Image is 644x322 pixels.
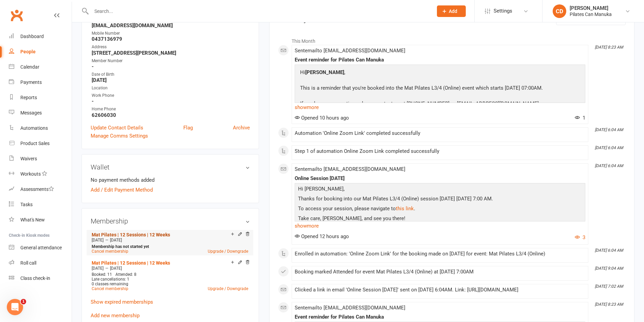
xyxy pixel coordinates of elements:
[9,166,72,182] a: Workouts
[21,299,26,304] span: 1
[20,171,41,177] div: Workouts
[9,105,72,121] a: Messages
[278,34,626,45] li: This Month
[92,64,250,70] strong: -
[8,7,25,24] a: Clubworx
[9,271,72,286] a: Class kiosk mode
[396,205,414,212] a: this link
[92,44,250,50] div: Address
[494,3,512,19] span: Settings
[9,90,72,105] a: Reports
[92,58,250,64] div: Member Number
[9,212,72,228] a: What's New
[9,59,72,75] a: Calendar
[595,266,623,271] i: [DATE] 9:04 AM
[305,69,344,75] strong: [PERSON_NAME]
[92,260,170,266] a: Mat Pilates | 12 Sessions | 12 Weeks
[91,132,148,140] a: Manage Comms Settings
[449,8,457,14] span: Add
[110,266,122,271] span: [DATE]
[295,130,585,136] div: Automation 'Online Zoom Link' completed successfully
[20,141,50,146] div: Product Sales
[296,195,584,204] p: Thanks for booking into our Mat Pilates L3/4 (Online) session [DATE] [DATE] 7:00 AM.
[296,214,584,224] p: Take care, [PERSON_NAME], and see you there!
[298,84,545,94] p: This is a reminder that you're booked into the Mat Pilates L3/4 (Online) event which starts [DATE...
[92,244,149,249] strong: Membership has not started yet
[7,299,23,315] iframe: Intercom live chat
[92,272,112,277] span: Booked: 11
[9,44,72,59] a: People
[92,112,250,118] strong: 62606030
[92,92,250,99] div: Work Phone
[595,145,623,150] i: [DATE] 6:04 AM
[595,45,623,50] i: [DATE] 8:23 AM
[9,151,72,166] a: Waivers
[295,115,349,121] span: Opened 10 hours ago
[295,269,585,275] div: Booking marked Attended for event Mat Pilates L3/4 (Online) at [DATE] 7:00AM
[296,204,584,214] p: To access your session, please navigate to .
[9,75,72,90] a: Payments
[278,13,626,23] h3: Activity
[295,103,585,112] a: show more
[110,238,122,243] span: [DATE]
[20,245,62,250] div: General attendance
[91,163,250,171] h3: Wallet
[20,156,37,161] div: Waivers
[92,85,250,91] div: Location
[570,5,612,11] div: [PERSON_NAME]
[295,287,585,293] div: Clicked a link in email 'Online Session [DATE]' sent on [DATE] 6:04AM. Link: [URL][DOMAIN_NAME]
[20,34,44,39] div: Dashboard
[20,79,42,85] div: Payments
[20,95,37,100] div: Reports
[92,106,250,112] div: Home Phone
[437,5,466,17] button: Add
[91,217,250,225] h3: Membership
[575,233,585,241] button: 3
[20,125,48,131] div: Automations
[595,302,623,307] i: [DATE] 8:23 AM
[20,275,50,281] div: Class check-in
[91,186,153,194] a: Add / Edit Payment Method
[298,100,545,109] p: If you have any questions please contact us at [PHONE_NUMBER] or [EMAIL_ADDRESS][DOMAIN_NAME].
[20,49,36,54] div: People
[9,240,72,255] a: General attendance kiosk mode
[575,115,585,121] span: 1
[92,282,128,286] span: 0 classes remaining
[295,176,585,181] div: Online Session [DATE]
[92,36,250,42] strong: 0437136979
[91,176,250,184] li: No payment methods added
[295,48,405,54] span: Sent email to [EMAIL_ADDRESS][DOMAIN_NAME]
[91,124,143,132] a: Update Contact Details
[295,233,349,239] span: Opened 12 hours ago
[9,197,72,212] a: Tasks
[92,238,104,243] span: [DATE]
[9,29,72,44] a: Dashboard
[92,286,128,291] a: Cancel membership
[9,255,72,271] a: Roll call
[20,202,33,207] div: Tasks
[92,77,250,83] strong: [DATE]
[115,272,136,277] span: Attended: 8
[9,121,72,136] a: Automations
[89,6,428,16] input: Search...
[296,185,584,195] p: Hi [PERSON_NAME],
[92,30,250,37] div: Mobile Number
[20,64,39,70] div: Calendar
[295,314,585,320] div: Event reminder for Pilates Can Manuka
[295,166,405,172] span: Sent email to [EMAIL_ADDRESS][DOMAIN_NAME]
[295,251,585,257] div: Enrolled in automation: 'Online Zoom Link' for the booking made on [DATE] for event: Mat Pilates ...
[91,299,153,305] a: Show expired memberships
[92,71,250,78] div: Date of Birth
[92,232,170,237] a: Mat Pilates | 12 Sessions | 12 Weeks
[9,136,72,151] a: Product Sales
[595,127,623,132] i: [DATE] 6:04 AM
[92,277,248,282] div: Late cancellations: 1
[92,249,128,254] a: Cancel membership
[92,266,104,271] span: [DATE]
[233,124,250,132] a: Archive
[295,305,405,311] span: Sent email to [EMAIL_ADDRESS][DOMAIN_NAME]
[92,22,250,29] strong: [EMAIL_ADDRESS][DOMAIN_NAME]
[298,68,545,78] p: Hi ,
[9,182,72,197] a: Assessments
[208,286,248,291] a: Upgrade / Downgrade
